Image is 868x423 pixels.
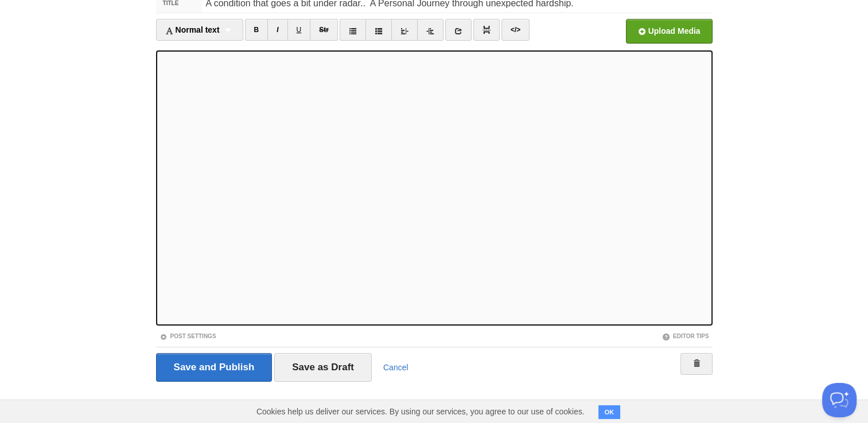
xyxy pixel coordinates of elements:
[287,19,311,41] a: U
[662,333,709,339] a: Editor Tips
[501,19,530,41] a: </>
[482,26,491,34] img: pagebreak-icon.png
[383,363,408,372] a: Cancel
[274,353,372,382] input: Save as Draft
[310,19,338,41] a: Str
[822,383,857,417] iframe: Help Scout Beacon - Open
[159,333,216,339] a: Post Settings
[267,19,287,41] a: I
[245,400,596,423] span: Cookies help us deliver our services. By using our services, you agree to our use of cookies.
[165,25,220,34] span: Normal text
[598,405,621,419] button: OK
[245,19,268,41] a: B
[156,353,273,382] input: Save and Publish
[319,26,329,34] del: Str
